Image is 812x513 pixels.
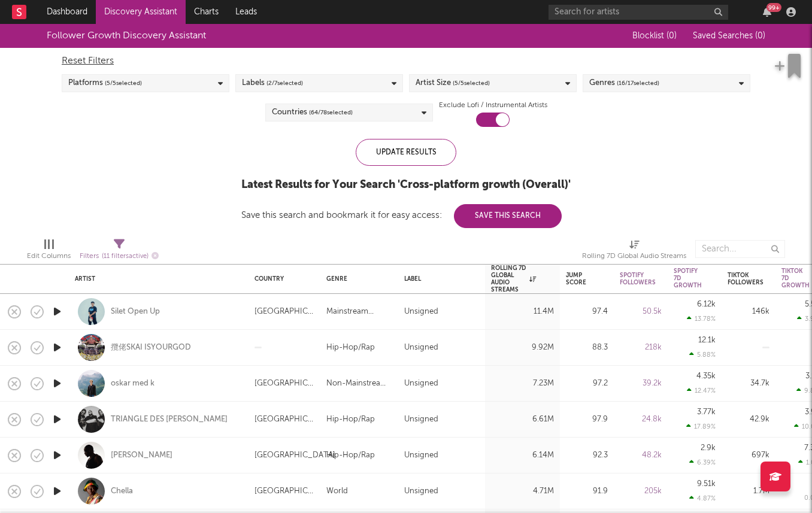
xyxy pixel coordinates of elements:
[326,448,375,463] div: Hip-Hop/Rap
[697,480,716,488] div: 9.51k
[697,300,716,308] div: 6.12k
[582,249,686,263] div: Rolling 7D Global Audio Streams
[582,234,686,269] div: Rolling 7D Global Audio Streams
[404,484,438,499] div: Unsigned
[80,234,159,269] div: Filters(11 filters active)
[326,484,348,499] div: World
[105,76,142,90] span: ( 5 / 5 selected)
[272,105,353,120] div: Countries
[266,76,303,90] span: ( 2 / 7 selected)
[686,423,716,430] div: 17.89 %
[566,377,608,391] div: 97.2
[47,29,206,43] div: Follower Growth Discovery Assistant
[326,305,392,319] div: Mainstream Electronic
[693,32,765,40] span: Saved Searches
[404,275,473,283] div: Label
[111,450,172,461] div: [PERSON_NAME]
[111,378,154,389] a: oskar med k
[566,448,608,463] div: 92.3
[689,351,716,359] div: 5.88 %
[728,305,769,319] div: 146k
[111,486,133,497] a: Chella
[439,98,547,113] label: Exclude Lofi / Instrumental Artists
[697,408,716,416] div: 3.77k
[491,377,554,391] div: 7.23M
[242,76,303,90] div: Labels
[454,204,562,228] button: Save This Search
[102,253,149,260] span: ( 11 filters active)
[781,268,810,289] div: Tiktok 7D Growth
[80,249,159,264] div: Filters
[491,484,554,499] div: 4.71M
[589,76,659,90] div: Genres
[617,76,659,90] span: ( 16 / 17 selected)
[632,32,677,40] span: Blocklist
[416,76,490,90] div: Artist Size
[241,211,562,220] div: Save this search and bookmark it for easy access:
[111,414,228,425] a: TRIANGLE DES [PERSON_NAME]
[491,412,554,427] div: 6.61M
[728,272,763,286] div: Tiktok Followers
[689,494,716,502] div: 4.87 %
[696,372,716,380] div: 4.35k
[254,305,314,319] div: [GEOGRAPHIC_DATA]
[566,272,590,286] div: Jump Score
[763,7,771,17] button: 99+
[326,341,375,355] div: Hip-Hop/Rap
[566,484,608,499] div: 91.9
[404,412,438,427] div: Unsigned
[491,341,554,355] div: 9.92M
[728,484,769,499] div: 1.7M
[62,54,750,68] div: Reset Filters
[453,76,490,90] span: ( 5 / 5 selected)
[404,341,438,355] div: Unsigned
[728,412,769,427] div: 42.9k
[68,76,142,90] div: Platforms
[620,377,662,391] div: 39.2k
[254,484,314,499] div: [GEOGRAPHIC_DATA]
[241,178,571,192] div: Latest Results for Your Search ' Cross-platform growth (Overall) '
[326,412,375,427] div: Hip-Hop/Rap
[27,234,71,269] div: Edit Columns
[689,459,716,466] div: 6.39 %
[766,3,781,12] div: 99 +
[404,377,438,391] div: Unsigned
[254,377,314,391] div: [GEOGRAPHIC_DATA]
[326,377,392,391] div: Non-Mainstream Electronic
[404,305,438,319] div: Unsigned
[326,275,386,283] div: Genre
[27,249,71,263] div: Edit Columns
[491,265,536,293] div: Rolling 7D Global Audio Streams
[566,341,608,355] div: 88.3
[491,448,554,463] div: 6.14M
[404,448,438,463] div: Unsigned
[620,412,662,427] div: 24.8k
[689,31,765,41] button: Saved Searches (0)
[620,272,656,286] div: Spotify Followers
[549,5,728,20] input: Search for artists
[728,377,769,391] div: 34.7k
[687,387,716,394] div: 12.47 %
[566,305,608,319] div: 97.4
[755,32,765,40] span: ( 0 )
[687,315,716,323] div: 13.78 %
[674,268,702,289] div: Spotify 7D Growth
[666,32,677,40] span: ( 0 )
[620,484,662,499] div: 205k
[701,444,716,452] div: 2.9k
[111,306,160,317] a: Silet Open Up
[254,275,308,283] div: Country
[695,240,785,258] input: Search...
[254,412,314,427] div: [GEOGRAPHIC_DATA]
[356,139,456,166] div: Update Results
[75,275,237,283] div: Artist
[491,305,554,319] div: 11.4M
[111,342,191,353] a: 攬佬SKAI ISYOURGOD
[620,305,662,319] div: 50.5k
[566,412,608,427] div: 97.9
